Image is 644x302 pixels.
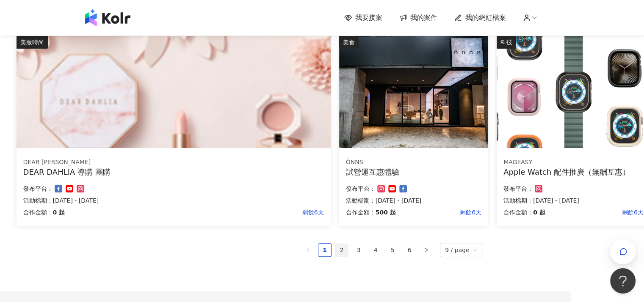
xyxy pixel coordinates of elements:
[610,268,636,294] iframe: Help Scout Beacon - Open
[344,13,382,22] a: 我要接案
[396,207,481,217] p: 剩餘6天
[424,247,429,253] span: right
[386,244,399,256] a: 5
[23,195,324,206] p: 活動檔期：[DATE] - [DATE]
[403,243,416,257] li: 6
[318,244,331,256] a: 1
[53,207,65,217] p: 0 起
[503,207,533,217] p: 合作金額：
[318,243,332,257] li: 1
[23,167,324,177] div: DEAR DAHLIA 導購 團購
[497,36,516,49] div: 科技
[352,243,365,257] li: 3
[346,158,481,167] div: ÔNNS
[503,195,644,206] p: 活動檔期：[DATE] - [DATE]
[23,184,53,194] p: 發布平台：
[376,207,396,217] p: 500 起
[335,243,348,257] li: 2
[17,36,48,49] div: 美妝時尚
[346,207,376,217] p: 合作金額：
[420,243,433,257] button: right
[533,207,545,217] p: 0 起
[410,13,437,22] span: 我的案件
[23,158,324,167] div: DEAR [PERSON_NAME]
[305,247,310,253] span: left
[346,195,481,206] p: 活動檔期：[DATE] - [DATE]
[445,243,477,257] span: 9 / page
[369,243,382,257] li: 4
[352,244,365,256] a: 3
[355,13,382,22] span: 我要接案
[301,243,315,257] button: left
[346,184,376,194] p: 發布平台：
[440,243,482,257] div: Page Size
[454,13,506,22] a: 我的網紅檔案
[346,167,481,177] div: 試營運互惠體驗
[17,36,331,148] img: DEAR DAHLIA 迪雅黛麗奧彩妝系列
[335,244,348,256] a: 2
[301,243,315,257] li: Previous Page
[503,184,533,194] p: 發布平台：
[399,13,437,22] a: 我的案件
[503,167,644,177] div: Apple Watch 配件推廣（無酬互惠）
[85,9,130,26] img: logo
[420,243,433,257] li: Next Page
[369,244,382,256] a: 4
[339,36,359,49] div: 美食
[23,207,53,217] p: 合作金額：
[465,13,506,22] span: 我的網紅檔案
[503,158,644,167] div: MAGEASY
[386,243,399,257] li: 5
[339,36,488,148] img: 試營運互惠體驗
[65,207,323,217] p: 剩餘6天
[545,207,644,217] p: 剩餘6天
[403,244,416,256] a: 6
